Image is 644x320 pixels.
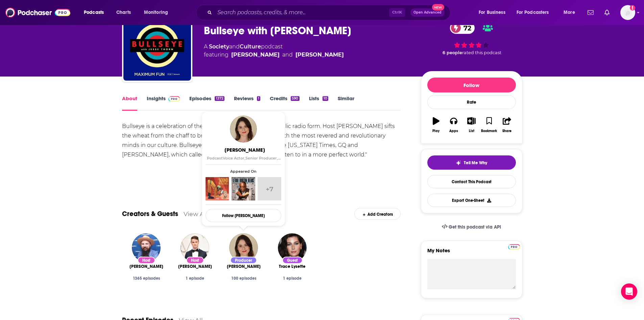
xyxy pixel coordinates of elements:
a: Jesse Thorn [231,51,280,59]
div: 1 episode [273,276,311,281]
a: Reviews1 [234,95,260,111]
div: Rate [427,95,516,109]
svg: Add a profile image [630,5,635,10]
a: [PERSON_NAME]PodcastVoice Actor,Senior Producer,Executive ProducerProducer [207,147,283,161]
span: [PERSON_NAME] [178,264,212,269]
a: Society [209,43,229,50]
div: 100 episodes [225,276,263,281]
a: Episodes1372 [189,95,224,111]
div: Producer [230,257,257,264]
span: Appeared On [206,169,281,174]
a: Creators & Guests [122,210,178,218]
span: Monitoring [144,8,168,17]
img: Jesse Thorn [132,233,161,262]
div: 1365 episodes [127,276,165,281]
span: Logged in as kkneafsey [620,5,635,20]
a: 72 [450,22,475,34]
span: Get this podcast via API [449,224,501,230]
div: List [469,129,474,133]
button: Play [427,113,445,137]
a: +7 [258,177,281,200]
span: More [564,8,575,17]
img: Julia M. Smith [230,115,257,143]
span: Tell Me Why [464,160,487,166]
a: Credits590 [270,95,299,111]
span: Charts [116,8,131,17]
a: Get this podcast via API [436,219,507,235]
span: , [244,156,245,161]
a: View All [184,210,208,217]
button: Follow [427,78,516,92]
img: Louis Virtel [181,233,209,262]
span: rated this podcast [462,50,501,55]
span: , [277,156,281,161]
input: Search podcasts, credits, & more... [215,7,389,18]
span: 72 [457,22,475,34]
div: Apps [449,129,458,133]
div: Share [502,129,511,133]
img: Podchaser - Follow, Share and Rate Podcasts [5,6,70,19]
span: For Podcasters [517,8,549,17]
div: Guest [282,257,303,264]
span: Open Advanced [413,11,442,14]
a: Trace Lysette [279,264,306,269]
a: Charts [112,7,135,18]
a: Show notifications dropdown [602,7,612,18]
button: Show profile menu [620,5,635,20]
img: Podchaser Pro [508,244,520,250]
div: 72 6 peoplerated this podcast [421,18,522,60]
div: 10 [323,96,328,101]
div: 590 [291,96,299,101]
div: Bullseye is a celebration of the best of arts and culture in public radio form. Host [PERSON_NAME... [122,122,401,159]
span: [PERSON_NAME] [129,264,163,269]
span: [PERSON_NAME] [227,264,261,269]
img: User Profile [620,5,635,20]
button: open menu [79,7,113,18]
span: 6 people [443,50,462,55]
a: Louis Virtel [295,51,344,59]
button: open menu [474,7,514,18]
img: Bullseye with Jesse Thorn [123,13,191,81]
span: and [282,51,293,59]
div: Open Intercom Messenger [621,283,637,300]
a: Show notifications dropdown [585,7,596,18]
a: Pro website [508,243,520,250]
span: Ctrl K [389,8,405,17]
a: Louis Virtel [178,264,212,269]
span: For Business [479,8,505,17]
div: Play [432,129,439,133]
div: Bookmark [481,129,497,133]
a: Similar [338,95,354,111]
button: open menu [559,7,583,18]
div: Search podcasts, credits, & more... [202,5,457,20]
img: Sound Detectives [206,177,229,200]
button: Bookmark [480,113,498,137]
button: Export One-Sheet [427,194,516,207]
a: Culture [240,43,261,50]
img: LeVar Burton Reads [232,177,255,200]
div: Host [186,257,204,264]
button: open menu [139,7,177,18]
a: Julia M. Smith [227,264,261,269]
button: Share [498,113,516,137]
img: Trace Lysette [278,233,307,262]
div: 1 [257,96,260,101]
div: A podcast [204,43,344,59]
a: Lists10 [309,95,328,111]
div: 1372 [215,96,224,101]
button: Follow [PERSON_NAME] [206,209,281,222]
button: Apps [445,113,462,137]
span: featuring [204,51,344,59]
img: Podchaser Pro [168,96,180,102]
a: InsightsPodchaser Pro [147,95,180,111]
button: Open AdvancedNew [410,8,445,17]
span: New [432,4,444,10]
a: Contact This Podcast [427,175,516,188]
